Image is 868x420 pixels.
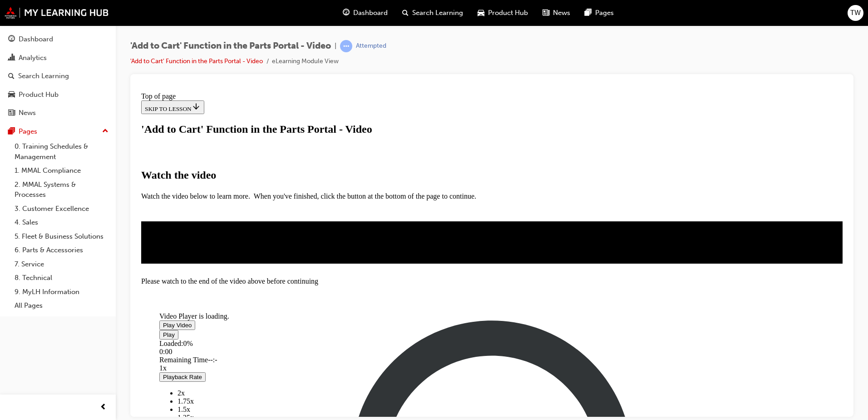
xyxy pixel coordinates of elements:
div: Please watch to the end of the video above before continuing [4,189,705,197]
span: pages-icon [8,128,15,136]
div: Pages [19,126,37,137]
span: Product Hub [488,8,528,18]
span: learningRecordVerb_ATTEMPT-icon [340,40,352,52]
a: guage-iconDashboard [335,4,395,22]
div: Attempted [356,42,386,50]
a: 9. MyLH Information [11,285,112,299]
a: All Pages [11,299,112,313]
div: Top of page [4,4,705,12]
a: 8. Technical [11,271,112,285]
button: TW [848,5,863,21]
button: SKIP TO LESSON [4,12,67,25]
span: prev-icon [100,402,107,413]
a: 3. Customer Excellence [11,202,112,216]
a: search-iconSearch Learning [395,4,470,22]
span: TW [850,8,861,18]
a: 7. Service [11,257,112,271]
strong: Watch the video [4,80,79,92]
span: car-icon [478,7,484,19]
a: 6. Parts & Accessories [11,243,112,257]
button: DashboardAnalyticsSearch LearningProduct HubNews [4,29,112,123]
span: 'Add to Cart' Function in the Parts Portal - Video [130,41,331,51]
img: mmal [5,7,109,19]
span: chart-icon [8,54,15,62]
span: guage-icon [343,7,350,19]
span: News [553,8,570,18]
h1: 'Add to Cart' Function in the Parts Portal - Video [4,35,705,47]
a: Search Learning [4,68,112,85]
a: 5. Fleet & Business Solutions [11,230,112,244]
a: News [4,105,112,121]
li: eLearning Module View [272,56,339,67]
div: Search Learning [18,71,69,81]
div: Dashboard [19,34,53,45]
a: 0. Training Schedules & Management [11,140,112,164]
span: | [335,41,336,51]
span: guage-icon [8,35,15,44]
button: Pages [4,123,112,140]
a: Analytics [4,50,112,66]
a: car-iconProduct Hub [470,4,535,22]
div: Analytics [19,53,47,63]
span: pages-icon [585,7,592,19]
span: search-icon [8,72,15,80]
span: SKIP TO LESSON [7,17,63,24]
span: Dashboard [353,8,388,18]
a: 'Add to Cart' Function in the Parts Portal - Video [130,57,263,65]
span: car-icon [8,91,15,99]
a: 4. Sales [11,215,112,230]
span: news-icon [542,7,549,19]
a: pages-iconPages [577,4,621,22]
a: news-iconNews [535,4,577,22]
div: Product Hub [19,90,59,100]
span: Pages [595,8,614,18]
a: Dashboard [4,31,112,48]
div: News [19,108,36,118]
span: Search Learning [412,8,463,18]
a: 1. MMAL Compliance [11,164,112,178]
a: 2. MMAL Systems & Processes [11,178,112,202]
span: up-icon [102,125,108,137]
a: Product Hub [4,86,112,103]
span: search-icon [402,7,409,19]
p: Watch the video below to learn more. When you've finished, click the button at the bottom of the ... [4,104,705,112]
span: news-icon [8,109,15,117]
